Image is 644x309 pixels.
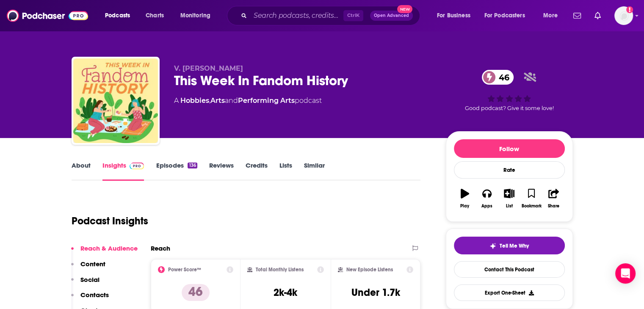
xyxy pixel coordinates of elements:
button: tell me why sparkleTell Me Why [454,237,565,254]
h3: 2k-4k [274,286,297,299]
p: 46 [182,284,210,301]
img: Podchaser - Follow, Share and Rate Podcasts [7,8,88,24]
button: open menu [174,9,221,22]
button: Social [71,276,100,291]
div: List [506,204,513,209]
a: Reviews [209,161,234,181]
img: tell me why sparkle [489,243,496,249]
img: User Profile [614,6,633,25]
button: open menu [479,9,537,22]
span: and [225,97,238,105]
span: For Business [437,10,470,22]
a: Similar [304,161,325,181]
a: Arts [210,97,225,105]
button: open menu [99,9,141,22]
p: Content [80,260,105,268]
a: 46 [482,70,514,85]
span: New [397,5,412,13]
img: Podchaser Pro [130,163,144,169]
a: Performing Arts [238,97,295,105]
a: Credits [246,161,268,181]
span: More [543,10,558,22]
button: Content [71,260,105,276]
svg: Add a profile image [626,6,633,13]
div: Share [548,204,559,209]
a: Contact This Podcast [454,261,565,278]
h2: New Episode Listens [346,267,393,273]
p: Contacts [80,291,109,299]
span: Monitoring [180,10,210,22]
span: Tell Me Why [500,243,529,249]
h1: Podcast Insights [72,215,148,227]
a: Show notifications dropdown [591,8,604,23]
button: Open AdvancedNew [370,11,413,21]
button: Follow [454,139,565,158]
button: Bookmark [520,183,542,214]
span: Logged in as Aly1Mom [614,6,633,25]
p: Reach & Audience [80,244,138,252]
h2: Total Monthly Listens [256,267,304,273]
div: Apps [481,204,492,209]
a: InsightsPodchaser Pro [102,161,144,181]
p: Social [80,276,100,284]
div: A podcast [174,96,322,106]
div: 46Good podcast? Give it some love! [446,64,573,117]
input: Search podcasts, credits, & more... [250,9,343,22]
div: Play [460,204,469,209]
button: Apps [476,183,498,214]
span: Good podcast? Give it some love! [465,105,554,111]
button: Export One-Sheet [454,284,565,301]
span: V. [PERSON_NAME] [174,64,243,72]
span: Podcasts [105,10,130,22]
span: Charts [146,10,164,22]
div: Search podcasts, credits, & more... [235,6,428,25]
button: List [498,183,520,214]
button: Contacts [71,291,109,306]
a: Charts [140,9,169,22]
h3: Under 1.7k [351,286,400,299]
button: Share [542,183,564,214]
a: About [72,161,91,181]
button: Reach & Audience [71,244,138,260]
button: Play [454,183,476,214]
button: open menu [537,9,568,22]
span: Ctrl K [343,10,363,21]
div: Open Intercom Messenger [615,263,636,284]
a: Hobbies [180,97,209,105]
div: 136 [188,163,197,168]
span: , [209,97,210,105]
h2: Reach [151,244,170,252]
button: open menu [431,9,481,22]
span: For Podcasters [484,10,525,22]
img: This Week In Fandom History [73,58,158,143]
button: Show profile menu [614,6,633,25]
h2: Power Score™ [168,267,201,273]
a: Show notifications dropdown [570,8,584,23]
div: Bookmark [521,204,541,209]
span: Open Advanced [374,14,409,18]
a: Episodes136 [156,161,197,181]
div: Rate [454,161,565,179]
span: 46 [490,70,514,85]
a: Lists [279,161,292,181]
